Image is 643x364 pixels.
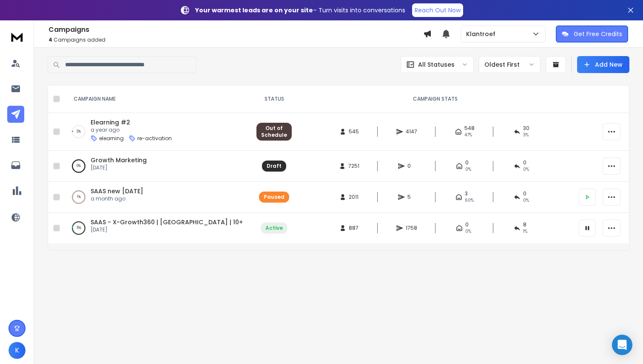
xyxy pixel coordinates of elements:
a: SAAS new [DATE] [91,187,143,195]
td: 2%Elearning #2a year agoelearningre-activation [63,113,251,151]
p: elearning [99,135,124,142]
p: Get Free Credits [574,30,622,38]
p: a year ago [91,127,172,133]
p: Reach Out Now [415,6,461,14]
span: 0 [523,159,526,166]
p: Klantroef [466,30,499,38]
a: Elearning #2 [91,118,130,127]
span: 30 [523,125,529,132]
span: 0 [407,163,416,169]
span: 548 [464,125,475,132]
span: 3 [465,190,468,197]
span: 60 % [465,197,474,204]
a: Reach Out Now [412,3,463,17]
span: 887 [349,225,358,231]
span: 1758 [406,225,417,231]
h1: Campaigns [48,25,423,35]
div: Draft [267,163,282,169]
span: 0% [523,166,529,173]
p: 2 % [77,127,81,136]
a: Growth Marketing [91,156,147,164]
button: Get Free Credits [556,25,628,42]
button: K [9,342,26,359]
div: Active [265,225,283,231]
span: 5 [407,194,416,200]
span: 545 [349,128,359,135]
p: a month ago [91,195,143,202]
p: [DATE] [91,164,147,171]
span: 4147 [406,128,417,135]
span: 0 [465,221,469,228]
p: Campaigns added [48,37,423,43]
span: 2011 [349,194,358,200]
span: 1 % [523,228,527,235]
span: 0% [465,166,471,173]
span: 0 [465,159,469,166]
p: [DATE] [91,226,243,233]
span: 4 [48,36,52,43]
th: CAMPAIGN STATS [297,85,574,113]
p: re-activation [137,135,172,142]
div: Paused [264,194,285,200]
button: Oldest First [479,56,541,73]
td: 0%Growth Marketing[DATE] [63,151,251,182]
span: 0% [465,228,471,235]
p: 0 % [77,162,81,170]
div: Out of Schedule [261,125,287,138]
td: 1%SAAS new [DATE]a month ago [63,182,251,213]
div: Open Intercom Messenger [612,335,632,355]
button: Add New [577,56,629,73]
span: 3 % [523,132,529,138]
th: CAMPAIGN NAME [63,85,251,113]
span: 8 [523,221,526,228]
p: 1 % [77,193,81,201]
a: SAAS - X-Growth360 | [GEOGRAPHIC_DATA] | 10+ [91,218,243,226]
span: 7251 [348,163,359,169]
td: 5%SAAS - X-Growth360 | [GEOGRAPHIC_DATA] | 10+[DATE] [63,213,251,244]
span: 0 [523,190,526,197]
span: 0 % [523,197,529,204]
p: All Statuses [418,60,455,69]
p: 5 % [77,224,81,232]
th: STATUS [251,85,297,113]
img: logo [9,29,26,45]
span: 47 % [464,132,472,138]
strong: Your warmest leads are on your site [195,6,313,14]
p: – Turn visits into conversations [195,6,405,14]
